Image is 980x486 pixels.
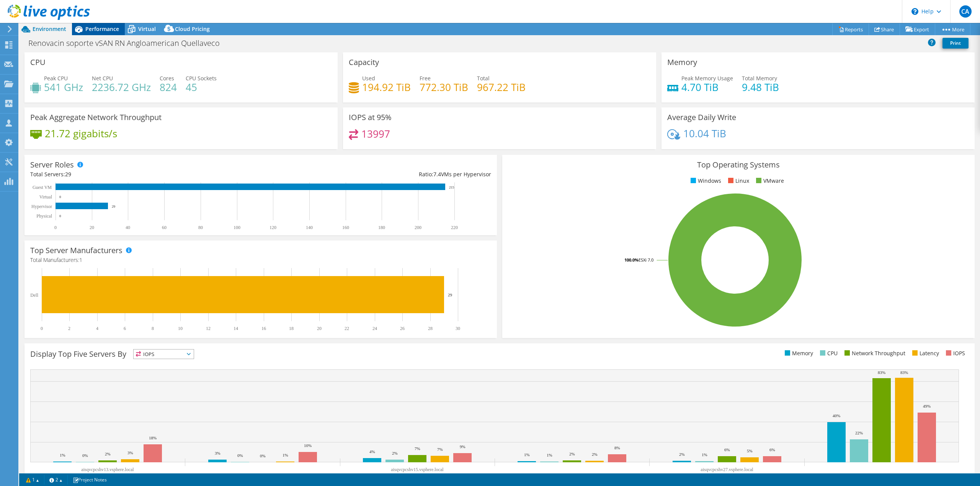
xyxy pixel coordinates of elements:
li: Linux [726,177,749,185]
text: 1% [283,453,288,457]
li: Windows [689,177,721,185]
h3: Peak Aggregate Network Throughput [30,113,162,122]
span: Peak CPU [44,75,68,82]
div: Total Servers: [30,170,261,179]
text: 0 [54,225,57,230]
h3: Top Server Manufacturers [30,246,122,255]
text: 8 [152,326,154,331]
h3: Memory [667,58,697,67]
text: 29 [448,293,452,297]
h3: Server Roles [30,161,74,169]
span: IOPS [134,349,194,359]
text: 49% [923,404,931,408]
text: 6 [124,326,126,331]
div: Ratio: VMs per Hypervisor [261,170,491,179]
text: 1% [547,453,552,457]
a: Share [869,23,900,35]
text: 100 [234,225,240,230]
text: 0 [59,214,61,218]
text: 1% [702,452,707,457]
a: Reports [832,23,869,35]
text: 8% [614,445,620,450]
span: Environment [33,25,66,33]
text: 200 [415,225,421,230]
h4: 4.70 TiB [681,83,733,91]
text: 83% [878,370,885,375]
text: aisqvcpcshv27.vsphere.local [701,467,753,472]
text: 160 [342,225,349,230]
text: 40 [126,225,130,230]
text: 10% [304,443,312,448]
text: 16 [261,326,266,331]
text: 26 [400,326,405,331]
text: 2% [592,452,598,457]
a: Print [942,38,969,49]
text: Virtual [39,194,52,200]
span: Net CPU [92,75,113,82]
text: 83% [900,370,908,375]
text: 9% [460,444,465,449]
text: 20 [317,326,322,331]
h3: Capacity [349,58,379,67]
span: 1 [79,256,82,263]
text: 4 [96,326,98,331]
span: Total [477,75,490,82]
li: Network Throughput [843,349,905,358]
text: 140 [306,225,313,230]
span: Cloud Pricing [175,25,210,33]
h4: 824 [160,83,177,91]
text: 6% [724,447,730,452]
text: 24 [372,326,377,331]
h4: 10.04 TiB [683,129,726,138]
span: Cores [160,75,174,82]
span: Free [420,75,431,82]
span: Virtual [138,25,156,33]
text: 40% [833,413,840,418]
text: Dell [30,293,38,298]
a: Export [900,23,935,35]
text: Guest VM [33,185,52,190]
h1: Renovacin soporte vSAN RN Angloamerican Quellaveco [25,39,232,47]
li: Latency [910,349,939,358]
h4: 21.72 gigabits/s [45,129,117,138]
text: 220 [451,225,458,230]
text: 0 [59,195,61,199]
h4: 2236.72 GHz [92,83,151,91]
span: Performance [85,25,119,33]
text: aisqvcpcshv15.vsphere.local [391,467,444,472]
a: 2 [44,475,68,484]
li: IOPS [944,349,965,358]
text: 2% [569,452,575,456]
text: 0% [237,453,243,458]
text: 3% [127,450,133,455]
li: VMware [754,177,784,185]
h4: Total Manufacturers: [30,256,491,264]
text: 2% [679,452,685,457]
text: 7% [415,446,420,451]
text: 10 [178,326,183,331]
text: 60 [162,225,167,230]
span: 29 [65,171,71,178]
text: 14 [234,326,238,331]
tspan: ESXi 7.0 [639,257,653,263]
tspan: 100.0% [624,257,639,263]
text: 180 [378,225,385,230]
h3: IOPS at 95% [349,113,392,122]
li: Memory [783,349,813,358]
h4: 541 GHz [44,83,83,91]
text: 7% [437,447,443,452]
text: 20 [90,225,94,230]
text: aisqvcpcshv13.vsphere.local [81,467,134,472]
text: 22 [345,326,349,331]
text: 2% [105,452,111,456]
span: CPU Sockets [186,75,217,82]
h4: 967.22 TiB [477,83,526,91]
text: 120 [269,225,276,230]
a: More [935,23,970,35]
h4: 194.92 TiB [362,83,411,91]
h4: 772.30 TiB [420,83,468,91]
text: 0% [260,453,266,458]
text: 18 [289,326,294,331]
text: 80 [198,225,203,230]
span: CA [959,5,972,18]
